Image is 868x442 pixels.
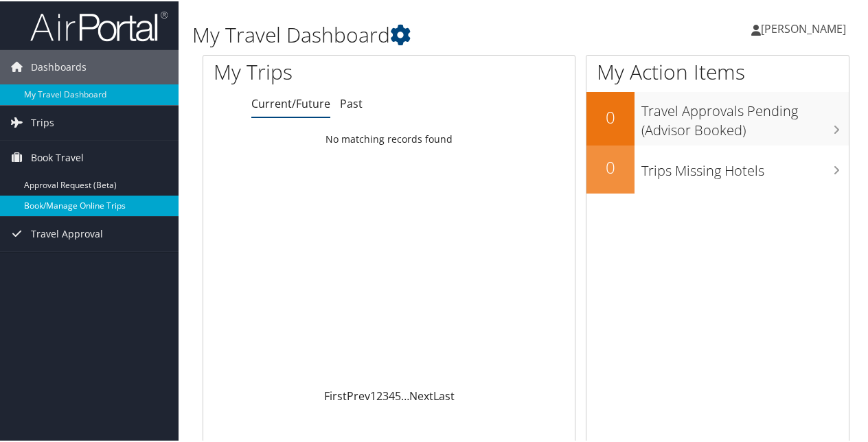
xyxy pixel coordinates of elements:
[31,216,103,250] span: Travel Approval
[751,7,860,48] a: [PERSON_NAME]
[31,139,84,174] span: Book Travel
[586,154,635,178] h2: 0
[31,49,87,83] span: Dashboards
[401,387,409,402] span: …
[251,95,330,110] a: Current/Future
[586,144,849,192] a: 0Trips Missing Hotels
[192,19,637,48] h1: My Travel Dashboard
[409,387,433,402] a: Next
[376,387,382,402] a: 2
[214,56,410,85] h1: My Trips
[586,104,635,128] h2: 0
[30,9,168,41] img: airportal-logo.png
[586,91,849,143] a: 0Travel Approvals Pending (Advisor Booked)
[433,387,455,402] a: Last
[586,56,849,85] h1: My Action Items
[324,387,347,402] a: First
[347,387,370,402] a: Prev
[382,387,389,402] a: 3
[389,387,395,402] a: 4
[31,104,54,139] span: Trips
[340,95,363,110] a: Past
[641,153,849,179] h3: Trips Missing Hotels
[761,20,846,35] span: [PERSON_NAME]
[641,93,849,139] h3: Travel Approvals Pending (Advisor Booked)
[370,387,376,402] a: 1
[395,387,401,402] a: 5
[203,126,575,150] td: No matching records found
